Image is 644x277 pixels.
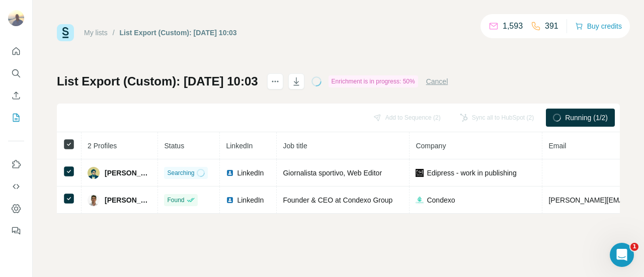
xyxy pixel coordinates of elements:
[8,155,24,173] button: Use Surfe on LinkedIn
[329,75,418,87] div: Enrichment is in progress: 50%
[630,243,638,251] span: 1
[88,142,117,150] span: 2 Profiles
[545,20,558,32] p: 391
[416,142,446,150] span: Company
[283,169,382,177] span: Giornalista sportivo, Web Editor
[8,10,24,26] img: Avatar
[427,195,455,205] span: Condexo
[88,194,100,206] img: Avatar
[416,169,424,177] img: company-logo
[237,168,264,178] span: LinkedIn
[105,168,151,178] span: [PERSON_NAME]
[267,73,283,89] button: actions
[57,24,74,41] img: Surfe Logo
[8,177,24,196] button: Use Surfe API
[283,196,392,204] span: Founder & CEO at Condexo Group
[57,73,258,89] h1: List Export (Custom): [DATE] 10:03
[113,28,115,38] li: /
[548,142,566,150] span: Email
[610,243,634,267] iframe: Intercom live chat
[8,42,24,60] button: Quick start
[427,168,516,178] span: Edipress - work in publishing
[8,86,24,105] button: Enrich CSV
[8,109,24,127] button: My lists
[426,76,448,86] button: Cancel
[503,20,523,32] p: 1,593
[120,28,237,38] div: List Export (Custom): [DATE] 10:03
[167,168,194,177] span: Searching
[283,142,307,150] span: Job title
[105,195,151,205] span: [PERSON_NAME]
[88,167,100,179] img: Avatar
[164,142,184,150] span: Status
[8,222,24,240] button: Feedback
[237,195,264,205] span: LinkedIn
[226,169,234,177] img: LinkedIn logo
[416,196,424,204] img: company-logo
[565,113,608,123] span: Running (1/2)
[84,29,108,37] a: My lists
[226,142,253,150] span: LinkedIn
[575,19,622,33] button: Buy credits
[167,196,184,205] span: Found
[226,196,234,204] img: LinkedIn logo
[8,200,24,218] button: Dashboard
[8,64,24,82] button: Search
